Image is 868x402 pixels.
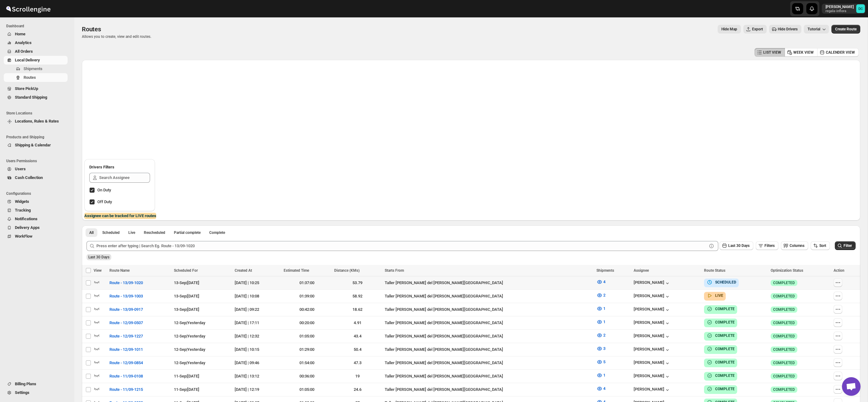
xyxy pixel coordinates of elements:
button: Analytics [4,38,68,47]
button: Settings [4,388,68,397]
span: Locations, Rules & Rates [15,119,59,123]
button: COMPLETE [706,306,735,312]
span: 12-Sep | Yesterday [174,320,205,325]
span: Route - 11/09-1215 [109,386,143,393]
span: 4 [603,279,605,284]
span: 4 [603,386,605,391]
button: Route - 11/09-0108 [106,371,147,381]
button: 1 [593,317,609,327]
button: Cash Collection [4,173,68,182]
button: COMPLETE [706,373,735,379]
div: [PERSON_NAME] [634,360,671,366]
button: 4 [593,277,609,287]
span: Local Delivery [15,58,40,62]
span: Route - 13/09-0917 [109,306,143,313]
span: Store PickUp [15,86,38,91]
div: 01:29:00 [284,346,330,353]
div: 58.92 [334,293,381,299]
h2: Drivers Filters [89,164,150,170]
span: 2 [603,293,605,297]
button: [PERSON_NAME] [634,347,671,353]
button: Tutorial [804,25,829,33]
span: COMPLETED [773,347,795,352]
span: Live [128,230,135,235]
span: Routes [24,75,36,80]
b: COMPLETE [715,307,735,311]
input: Search Assignee [99,173,150,183]
span: 1 [603,306,605,311]
span: Route Name [109,268,130,273]
div: [PERSON_NAME] [634,293,671,300]
span: 11-Sep | [DATE] [174,374,199,378]
span: Cash Collection [15,175,43,180]
b: COMPLETE [715,373,735,378]
b: COMPLETE [715,333,735,338]
span: COMPLETED [773,320,795,325]
div: [DATE] | 10:25 [235,280,280,286]
span: COMPLETED [773,307,795,312]
button: Route - 11/09-1215 [106,385,147,395]
span: Hide Drivers [778,27,798,32]
span: COMPLETED [773,280,795,285]
button: Route - 12/09-1227 [106,331,147,341]
div: [DATE] | 10:15 [235,346,280,353]
span: Analytics [15,40,32,45]
div: Taller [PERSON_NAME] del [PERSON_NAME][GEOGRAPHIC_DATA] [385,346,593,353]
button: [PERSON_NAME] [634,373,671,380]
div: 4.91 [334,320,381,326]
button: Route - 13/09-1003 [106,291,147,301]
div: [DATE] | 09:22 [235,306,280,313]
span: Columns [790,243,804,248]
span: All [89,230,94,235]
span: Route - 12/09-0854 [109,360,143,366]
span: Rescheduled [144,230,165,235]
div: [PERSON_NAME] [634,333,671,340]
div: 00:36:00 [284,373,330,379]
span: Route Status [704,268,725,273]
div: [DATE] | 17:11 [235,320,280,326]
span: Tracking [15,208,31,212]
button: [PERSON_NAME] [634,307,671,313]
p: Allows you to create, view and edit routes. [82,34,151,39]
button: Columns [781,241,808,250]
button: Filter [835,241,856,250]
button: Tracking [4,206,68,215]
button: Widgets [4,197,68,206]
button: Routes [4,73,68,82]
span: Hide Map [721,27,737,32]
div: [DATE] | 13:12 [235,373,280,379]
div: 01:54:00 [284,360,330,366]
button: COMPLETE [706,346,735,352]
button: All Orders [4,47,68,56]
div: 19 [334,373,381,379]
span: 5 [603,360,605,364]
span: COMPLETED [773,360,795,365]
button: Map action label [718,25,741,33]
button: Sort [811,241,830,250]
span: Route - 13/09-1003 [109,293,143,299]
span: Route - 11/09-0108 [109,373,143,379]
div: [DATE] | 12:32 [235,333,280,339]
span: Assignee [634,268,649,273]
span: Partial complete [174,230,201,235]
button: Create Route [831,25,860,33]
span: Scheduled For [174,268,198,273]
div: [DATE] | 12:19 [235,386,280,393]
span: LIST VIEW [763,50,781,55]
button: Route - 12/09-0507 [106,318,147,328]
div: Taller [PERSON_NAME] del [PERSON_NAME][GEOGRAPHIC_DATA] [385,320,593,326]
span: Users Permissions [6,159,70,163]
span: Shipping & Calendar [15,143,51,147]
b: COMPLETE [715,347,735,351]
button: [PERSON_NAME] [634,387,671,393]
button: 1 [593,304,609,314]
button: Route - 13/09-0917 [106,305,147,315]
span: On Duty [97,188,111,192]
div: Taller [PERSON_NAME] del [PERSON_NAME][GEOGRAPHIC_DATA] [385,293,593,299]
button: 3 [593,344,609,354]
div: 01:05:00 [284,333,330,339]
button: 1 [593,370,609,380]
span: Configurations [6,191,70,196]
span: Complete [209,230,225,235]
button: [PERSON_NAME] [634,280,671,286]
